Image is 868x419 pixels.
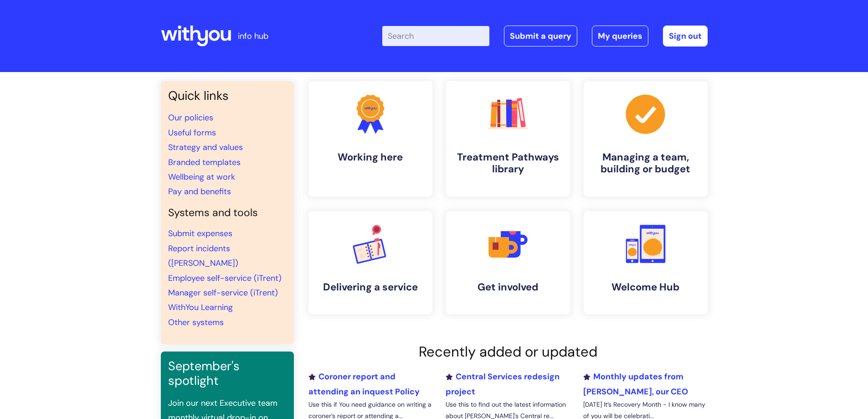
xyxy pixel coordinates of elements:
[168,127,216,138] a: Useful forms
[592,26,648,47] a: My queries
[583,371,688,397] a: Monthly updates from [PERSON_NAME], our CEO
[168,157,241,168] a: Branded templates
[168,287,278,298] a: Manager self-service (iTrent)
[308,343,708,360] h2: Recently added or updated
[168,228,232,239] a: Submit expenses
[504,26,577,47] a: Submit a query
[308,371,420,397] a: Coroner report and attending an inquest Policy
[446,81,570,197] a: Treatment Pathways library
[663,26,708,47] a: Sign out
[168,88,287,103] h3: Quick links
[168,142,243,153] a: Strategy and values
[584,81,708,197] a: Managing a team, building or budget
[168,171,235,182] a: Wellbeing at work
[168,207,287,219] h4: Systems and tools
[446,211,570,314] a: Get involved
[584,211,708,314] a: Welcome Hub
[446,371,560,397] a: Central Services redesign project
[316,281,425,293] h4: Delivering a service
[316,151,425,163] h4: Working here
[453,151,563,176] h4: Treatment Pathways library
[238,29,268,43] p: info hub
[168,359,287,388] h3: September's spotlight
[308,81,432,197] a: Working here
[168,112,213,123] a: Our policies
[453,281,563,293] h4: Get involved
[168,302,233,313] a: WithYou Learning
[168,186,231,197] a: Pay and benefits
[382,26,489,46] input: Search
[168,273,282,284] a: Employee self-service (iTrent)
[591,281,700,293] h4: Welcome Hub
[591,151,700,176] h4: Managing a team, building or budget
[382,26,708,47] div: | -
[168,317,224,328] a: Other systems
[308,211,432,314] a: Delivering a service
[168,243,238,269] a: Report incidents ([PERSON_NAME])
